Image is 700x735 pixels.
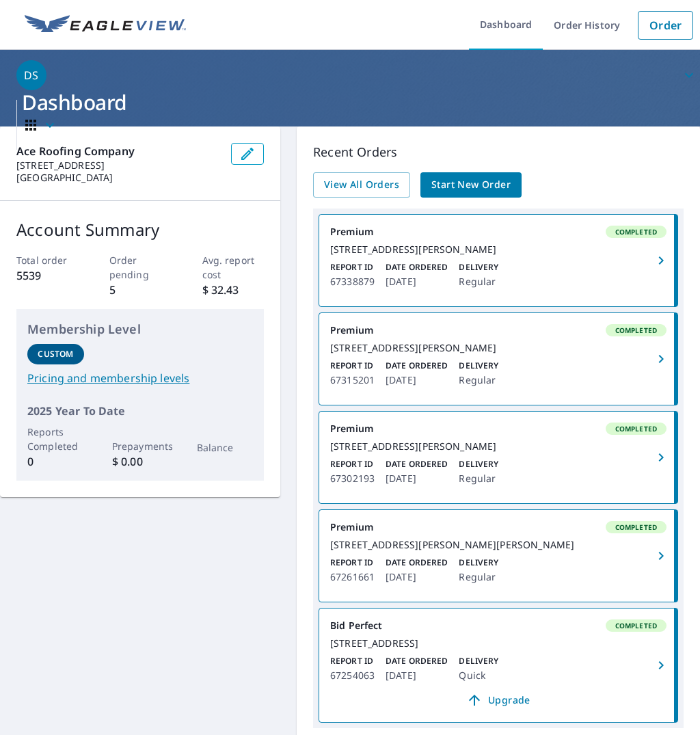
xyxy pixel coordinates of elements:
p: Reports Completed [27,425,84,453]
span: Completed [607,621,665,630]
p: Ace Roofing Company [16,143,220,159]
p: 67254063 [330,667,375,684]
p: Regular [459,372,498,388]
p: Date Ordered [386,557,448,569]
div: [STREET_ADDRESS][PERSON_NAME] [330,342,667,354]
p: Regular [459,470,498,487]
p: 5539 [16,267,79,284]
p: 0 [27,453,84,470]
a: Order [638,11,693,40]
p: [DATE] [386,273,448,290]
p: 67338879 [330,273,375,290]
span: Completed [607,424,665,433]
p: 5 [109,282,172,298]
p: Balance [197,440,254,455]
a: PremiumCompleted[STREET_ADDRESS][PERSON_NAME]Report ID67338879Date Ordered[DATE]DeliveryRegular [319,215,677,306]
p: Account Summary [16,217,264,242]
span: Upgrade [338,692,658,708]
div: [STREET_ADDRESS] [330,637,667,650]
p: [DATE] [386,667,448,684]
div: Premium [330,324,667,336]
button: DS [16,50,700,100]
p: Report ID [330,458,375,470]
div: Premium [330,423,667,435]
a: Pricing and membership levels [27,370,253,386]
div: DS [16,60,46,90]
p: [DATE] [386,470,448,487]
p: Order pending [109,253,172,282]
p: Delivery [459,360,498,372]
span: Completed [607,325,665,335]
a: View All Orders [313,172,410,198]
p: $ 32.43 [202,282,265,298]
p: [DATE] [386,569,448,585]
p: Quick [459,667,498,684]
a: PremiumCompleted[STREET_ADDRESS][PERSON_NAME]Report ID67315201Date Ordered[DATE]DeliveryRegular [319,313,677,405]
div: [STREET_ADDRESS][PERSON_NAME] [330,243,667,256]
span: Completed [607,522,665,532]
span: Start New Order [431,176,511,193]
a: PremiumCompleted[STREET_ADDRESS][PERSON_NAME][PERSON_NAME]Report ID67261661Date Ordered[DATE]Deli... [319,510,677,602]
p: Delivery [459,557,498,569]
p: Report ID [330,261,375,273]
span: Completed [607,227,665,237]
a: PremiumCompleted[STREET_ADDRESS][PERSON_NAME]Report ID67302193Date Ordered[DATE]DeliveryRegular [319,412,677,503]
p: Avg. report cost [202,253,265,282]
p: Delivery [459,458,498,470]
div: Premium [330,521,667,533]
p: [STREET_ADDRESS] [16,159,220,172]
p: 67302193 [330,470,375,487]
div: Bid Perfect [330,619,667,632]
p: 2025 Year To Date [27,403,253,419]
p: Recent Orders [313,143,684,161]
a: Upgrade [330,689,667,711]
p: Report ID [330,557,375,569]
div: [STREET_ADDRESS][PERSON_NAME][PERSON_NAME] [330,539,667,551]
p: Prepayments [112,439,169,453]
p: [DATE] [386,372,448,388]
p: Total order [16,253,79,267]
p: Date Ordered [386,655,448,667]
h1: Dashboard [16,88,684,116]
p: Report ID [330,655,375,667]
div: [STREET_ADDRESS][PERSON_NAME] [330,440,667,453]
p: Report ID [330,360,375,372]
img: EV Logo [25,15,186,36]
div: Premium [330,226,667,238]
a: Bid PerfectCompleted[STREET_ADDRESS]Report ID67254063Date Ordered[DATE]DeliveryQuickUpgrade [319,609,677,722]
a: Start New Order [420,172,522,198]
p: [GEOGRAPHIC_DATA] [16,172,220,184]
p: Custom [38,348,73,360]
p: 67261661 [330,569,375,585]
p: Membership Level [27,320,253,338]
p: Delivery [459,655,498,667]
p: Regular [459,273,498,290]
span: View All Orders [324,176,399,193]
p: Regular [459,569,498,585]
p: Date Ordered [386,360,448,372]
p: Date Ordered [386,458,448,470]
p: Date Ordered [386,261,448,273]
p: Delivery [459,261,498,273]
p: $ 0.00 [112,453,169,470]
p: 67315201 [330,372,375,388]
